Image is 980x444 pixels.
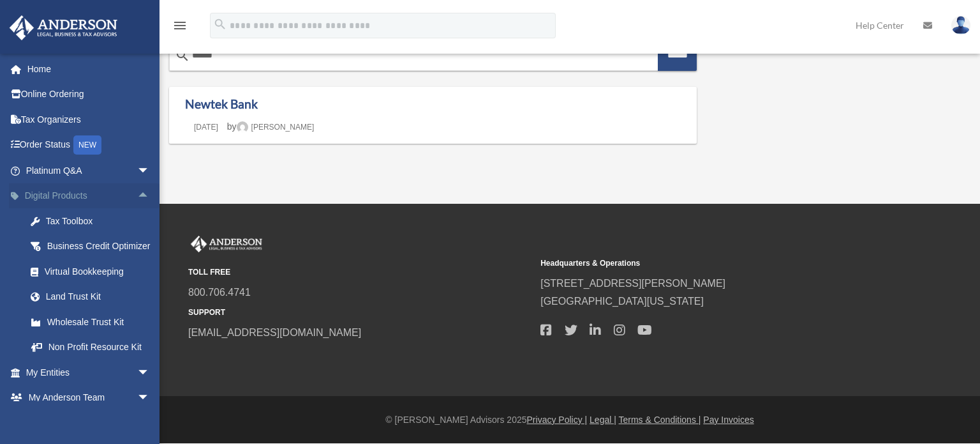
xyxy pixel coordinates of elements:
[18,259,169,284] a: Virtual Bookkeeping
[45,213,153,229] div: Tax Toolbox
[175,48,190,63] i: search
[185,96,258,111] a: Newtek Bank
[137,385,163,411] span: arrow_drop_down
[540,278,725,289] a: [STREET_ADDRESS][PERSON_NAME]
[227,121,315,132] span: by
[185,123,227,132] a: [DATE]
[237,123,315,132] a: [PERSON_NAME]
[9,360,169,385] a: My Entitiesarrow_drop_down
[45,289,153,305] div: Land Trust Kit
[619,415,701,425] a: Terms & Conditions |
[9,158,169,183] a: Platinum Q&Aarrow_drop_down
[188,287,251,298] a: 800.706.4741
[213,17,227,31] i: search
[137,158,163,184] span: arrow_drop_down
[540,257,884,270] small: Headquarters & Operations
[9,56,163,82] a: Home
[45,314,153,330] div: Wholesale Trust Kit
[703,415,754,425] a: Pay Invoices
[9,107,169,132] a: Tax Organizers
[160,412,980,428] div: © [PERSON_NAME] Advisors 2025
[137,183,163,210] span: arrow_drop_up
[45,339,153,355] div: Non Profit Resource Kit
[188,266,531,279] small: TOLL FREE
[540,296,704,307] a: [GEOGRAPHIC_DATA][US_STATE]
[18,309,169,335] a: Wholesale Trust Kit
[137,360,163,386] span: arrow_drop_down
[9,82,169,107] a: Online Ordering
[9,183,169,209] a: Digital Productsarrow_drop_up
[18,234,169,259] a: Business Credit Optimizer
[188,236,265,252] img: Anderson Advisors Platinum Portal
[18,335,169,360] a: Non Profit Resource Kit
[73,135,101,155] div: NEW
[9,385,169,411] a: My Anderson Teamarrow_drop_down
[172,22,188,33] a: menu
[188,327,361,338] a: [EMAIL_ADDRESS][DOMAIN_NAME]
[590,415,616,425] a: Legal |
[188,306,531,319] small: SUPPORT
[527,415,588,425] a: Privacy Policy |
[18,208,169,234] a: Tax Toolbox
[6,15,121,40] img: Anderson Advisors Platinum Portal
[18,284,169,310] a: Land Trust Kit
[9,132,169,158] a: Order StatusNEW
[172,18,188,33] i: menu
[45,238,153,254] div: Business Credit Optimizer
[951,16,970,34] img: User Pic
[45,264,153,280] div: Virtual Bookkeeping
